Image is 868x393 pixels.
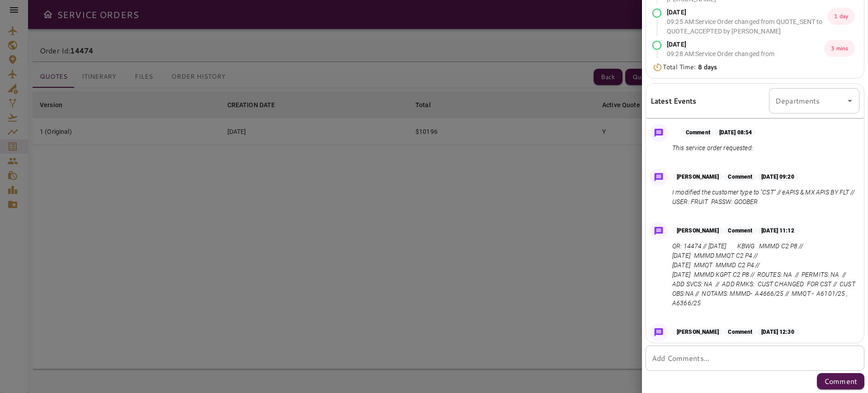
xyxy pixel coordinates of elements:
[663,62,717,72] p: Total Time:
[672,328,723,336] p: [PERSON_NAME]
[844,95,856,107] button: Open
[827,8,855,25] p: 1 day
[824,376,857,387] p: Comment
[715,128,756,137] p: [DATE] 08:54
[667,17,827,36] p: 09:25 AM : Service Order changed from QUOTE_SENT to QUOTE_ACCEPTED by [PERSON_NAME]
[652,127,665,139] img: Message Icon
[672,173,723,181] p: [PERSON_NAME]
[652,171,665,184] img: Message Icon
[723,173,757,181] p: Comment
[672,227,723,235] p: [PERSON_NAME]
[757,227,798,235] p: [DATE] 11:12
[672,188,856,207] p: I modified the customer type to "CST" // eAPIS & MX APIS BY FLT // USER: FRUIT PASSW: GOOBER
[757,173,798,181] p: [DATE] 09:20
[672,241,856,308] p: QR: 14474 // [DATE] KBWG MMMD C2 P8 // [DATE] MMMD MMQT C2 P4 // [DATE] MMQT MMMD C2 P4 // [DATE]...
[667,8,827,17] p: [DATE]
[681,128,715,137] p: Comment
[652,326,665,339] img: Message Icon
[652,225,665,237] img: Message Icon
[651,95,697,107] h6: Latest Events
[817,373,864,389] button: Comment
[757,328,798,336] p: [DATE] 12:30
[698,62,717,71] b: 8 days
[723,227,757,235] p: Comment
[723,328,757,336] p: Comment
[667,40,824,49] p: [DATE]
[824,40,855,57] p: 3 mins
[667,49,824,78] p: 09:28 AM : Service Order changed from QUOTE_ACCEPTED to AWAITING_ASSIGNMENT by [PERSON_NAME]
[652,63,663,72] img: Timer Icon
[672,143,756,153] p: This service order requested:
